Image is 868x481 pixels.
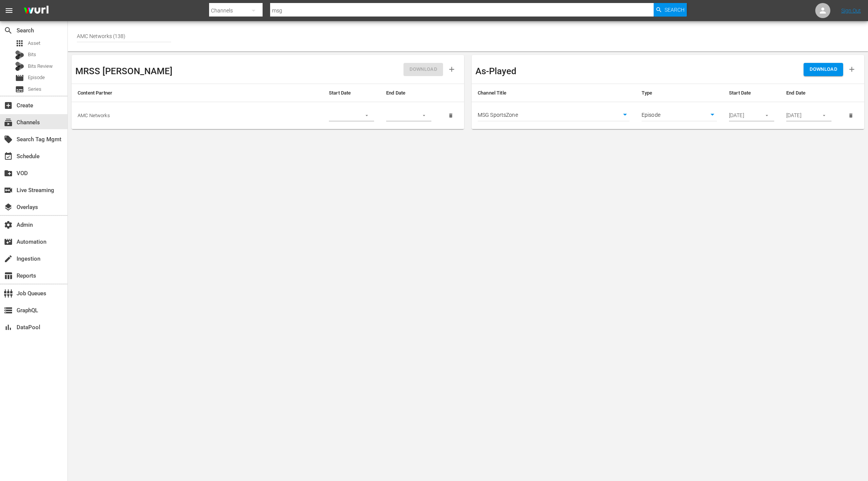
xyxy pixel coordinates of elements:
button: Search [654,3,687,17]
span: Search [665,3,685,17]
span: Bits [28,51,36,58]
button: DOWNLOAD [804,63,843,76]
th: Start Date [323,84,380,102]
a: Sign Out [841,8,861,14]
span: Automation [4,237,13,246]
span: Overlays [4,203,13,212]
th: Type [636,84,723,102]
span: Asset [15,39,24,48]
span: Asset [28,40,40,47]
span: Bits Review [28,63,53,70]
span: Admin [4,220,13,229]
span: Search Tag Mgmt [4,135,13,144]
th: Channel Title [472,84,636,102]
th: End Date [380,84,437,102]
div: Bits Review [15,62,24,71]
span: Create [4,101,13,110]
span: Series [28,86,41,93]
span: Ingestion [4,254,13,263]
button: delete [443,108,458,123]
span: Episode [28,74,45,81]
th: Content Partner [72,84,323,102]
span: Series [15,85,24,94]
th: Start Date [723,84,780,102]
button: delete [844,108,858,123]
h3: As-Played [475,66,517,76]
span: Reports [4,271,13,280]
span: Search [4,26,13,35]
span: GraphQL [4,306,13,315]
span: DOWNLOAD [810,65,837,74]
div: MSG SportsZone [478,110,630,121]
img: ans4CAIJ8jUAAAAAAAAAAAAAAAAAAAAAAAAgQb4GAAAAAAAAAAAAAAAAAAAAAAAAJMjXAAAAAAAAAAAAAAAAAAAAAAAAgAT5G... [18,2,54,20]
td: AMC Networks [72,102,323,129]
span: Live Streaming [4,186,13,195]
span: menu [5,6,14,15]
div: Episode [642,110,717,121]
span: Channels [4,118,13,127]
span: Schedule [4,152,13,161]
span: VOD [4,169,13,178]
h3: MRSS [PERSON_NAME] [75,66,173,76]
span: Episode [15,73,24,82]
span: DataPool [4,323,13,332]
div: Bits [15,50,24,60]
th: End Date [780,84,837,102]
span: Job Queues [4,289,13,298]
